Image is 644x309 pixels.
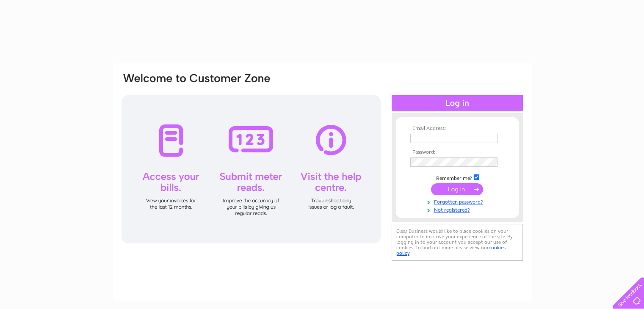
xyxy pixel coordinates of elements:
a: cookies policy [396,245,506,256]
a: Not registered? [410,205,506,213]
input: Submit [431,183,483,195]
th: Password: [408,149,506,155]
a: Forgotten password? [410,197,506,205]
td: Remember me? [408,173,506,182]
div: Clear Business would like to place cookies on your computer to improve your experience of the sit... [392,224,523,261]
th: Email Address: [408,126,506,132]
